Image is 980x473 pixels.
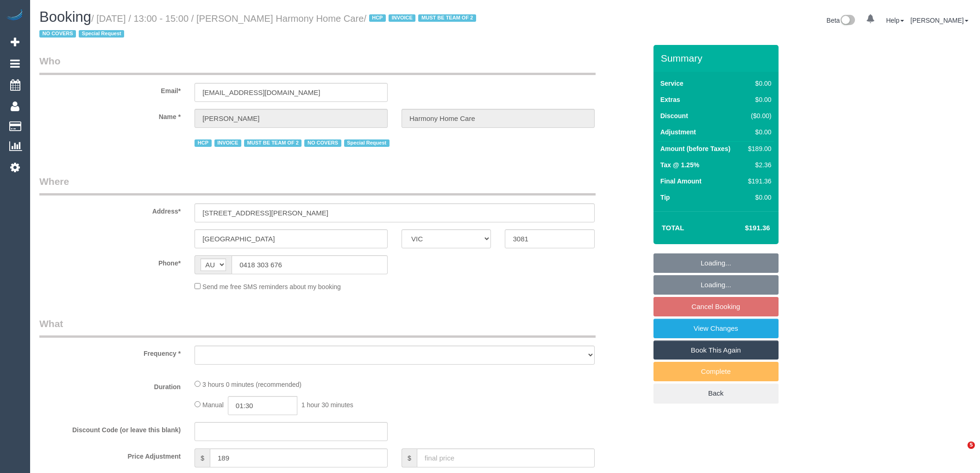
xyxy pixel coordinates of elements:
span: HCP [369,14,386,22]
span: $ [402,448,417,467]
span: HCP [195,139,211,147]
span: NO COVERS [39,30,76,38]
span: INVOICE [389,14,415,22]
strong: Total [662,224,685,232]
label: Frequency * [32,346,188,358]
input: Phone* [232,255,388,274]
div: $0.00 [744,79,771,88]
h4: $191.36 [717,224,770,232]
input: Email* [195,83,388,102]
span: MUST BE TEAM OF 2 [418,14,476,22]
a: Back [653,384,779,403]
span: Special Request [79,30,124,38]
input: First Name* [195,109,388,128]
a: View Changes [653,319,779,338]
label: Tip [660,193,670,202]
input: Post Code* [505,229,594,248]
label: Price Adjustment [32,448,188,461]
legend: What [39,317,596,338]
label: Address* [32,203,188,216]
a: Book This Again [653,341,779,360]
label: Email* [32,83,188,95]
div: $0.00 [744,127,771,137]
span: MUST BE TEAM OF 2 [244,139,302,147]
div: $0.00 [744,95,771,104]
span: 5 [967,441,975,449]
input: Last Name* [402,109,595,128]
small: / [DATE] / 13:00 - 15:00 / [PERSON_NAME] Harmony Home Care [39,13,479,39]
h3: Summary [661,53,774,63]
img: New interface [840,15,855,27]
label: Service [660,79,684,88]
div: $189.00 [744,144,771,153]
span: Booking [39,9,91,25]
iframe: Intercom live chat [949,441,971,464]
div: $191.36 [744,177,771,186]
a: Help [886,17,904,24]
label: Name * [32,109,188,121]
span: 1 hour 30 minutes [302,401,353,409]
label: Tax @ 1.25% [660,160,699,170]
input: final price [417,448,595,467]
span: Send me free SMS reminders about my booking [202,283,341,290]
legend: Who [39,54,596,75]
span: NO COVERS [304,139,341,147]
a: Beta [827,17,855,24]
span: Manual [202,401,224,409]
span: INVOICE [214,139,241,147]
span: $ [195,448,210,467]
label: Amount (before Taxes) [660,144,730,153]
div: $2.36 [744,160,771,170]
a: [PERSON_NAME] [911,17,968,24]
legend: Where [39,175,596,196]
img: Automaid Logo [6,9,24,22]
label: Phone* [32,255,188,268]
div: ($0.00) [744,111,771,120]
label: Discount Code (or leave this blank) [32,422,188,435]
span: Special Request [344,139,389,147]
input: Suburb* [195,229,388,248]
span: 3 hours 0 minutes (recommended) [202,381,302,388]
label: Final Amount [660,177,702,186]
label: Adjustment [660,127,696,137]
label: Duration [32,379,188,391]
div: $0.00 [744,193,771,202]
label: Discount [660,111,688,120]
label: Extras [660,95,680,104]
